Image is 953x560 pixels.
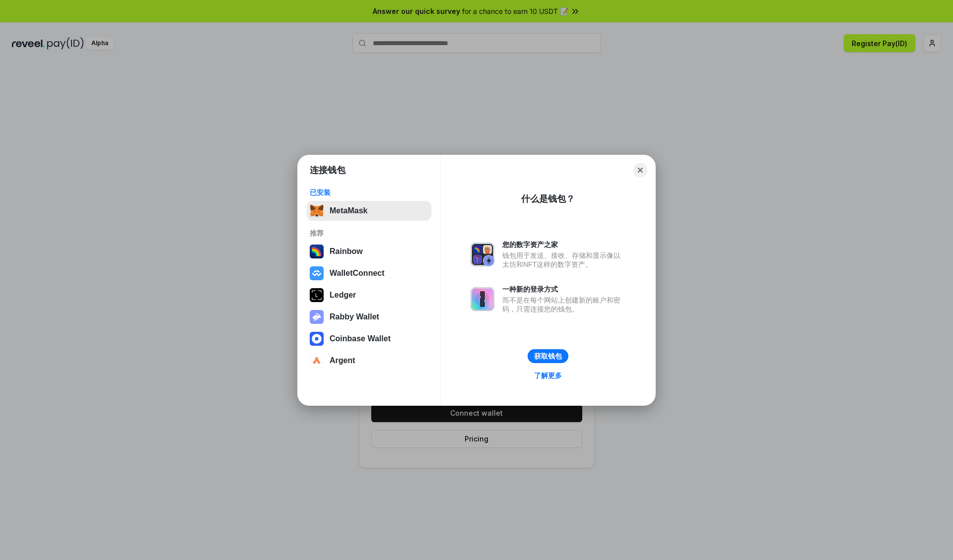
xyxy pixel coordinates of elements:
[310,164,345,176] h1: 连接钱包
[471,287,494,311] img: svg+xml,%3Csvg%20xmlns%3D%22http%3A%2F%2Fwww.w3.org%2F2000%2Fsvg%22%20fill%3D%22none%22%20viewBox...
[310,266,324,280] img: svg+xml,%3Csvg%20width%3D%2228%22%20height%3D%2228%22%20viewBox%3D%220%200%2028%2028%22%20fill%3D...
[310,310,324,324] img: svg+xml,%3Csvg%20xmlns%3D%22http%3A%2F%2Fwww.w3.org%2F2000%2Fsvg%22%20fill%3D%22none%22%20viewBox...
[310,332,324,346] img: svg+xml,%3Csvg%20width%3D%2228%22%20height%3D%2228%22%20viewBox%3D%220%200%2028%2028%22%20fill%3D...
[307,201,431,221] button: MetaMask
[330,247,363,256] div: Rainbow
[534,352,562,361] div: 获取钱包
[502,251,625,269] div: 钱包用于发送、接收、存储和显示像以太坊和NFT这样的数字资产。
[534,371,562,380] div: 了解更多
[521,193,575,205] div: 什么是钱包？
[633,163,647,177] button: Close
[307,351,431,371] button: Argent
[330,206,367,215] div: MetaMask
[310,354,324,368] img: svg+xml,%3Csvg%20width%3D%2228%22%20height%3D%2228%22%20viewBox%3D%220%200%2028%2028%22%20fill%3D...
[330,291,356,300] div: Ledger
[310,188,428,197] div: 已安装
[471,243,494,266] img: svg+xml,%3Csvg%20xmlns%3D%22http%3A%2F%2Fwww.w3.org%2F2000%2Fsvg%22%20fill%3D%22none%22%20viewBox...
[307,242,431,261] button: Rainbow
[330,312,379,321] div: Rabby Wallet
[330,269,385,278] div: WalletConnect
[502,296,625,313] div: 而不是在每个网站上创建新的账户和密码，只需连接您的钱包。
[310,288,324,302] img: svg+xml,%3Csvg%20xmlns%3D%22http%3A%2F%2Fwww.w3.org%2F2000%2Fsvg%22%20width%3D%2228%22%20height%3...
[307,263,431,283] button: WalletConnect
[330,334,391,343] div: Coinbase Wallet
[502,285,625,294] div: 一种新的登录方式
[330,356,355,365] div: Argent
[310,204,324,218] img: svg+xml,%3Csvg%20fill%3D%22none%22%20height%3D%2233%22%20viewBox%3D%220%200%2035%2033%22%20width%...
[528,369,568,382] a: 了解更多
[307,285,431,305] button: Ledger
[310,229,428,238] div: 推荐
[528,349,568,363] button: 获取钱包
[502,240,625,249] div: 您的数字资产之家
[307,307,431,327] button: Rabby Wallet
[310,245,324,258] img: svg+xml,%3Csvg%20width%3D%22120%22%20height%3D%22120%22%20viewBox%3D%220%200%20120%20120%22%20fil...
[307,329,431,349] button: Coinbase Wallet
